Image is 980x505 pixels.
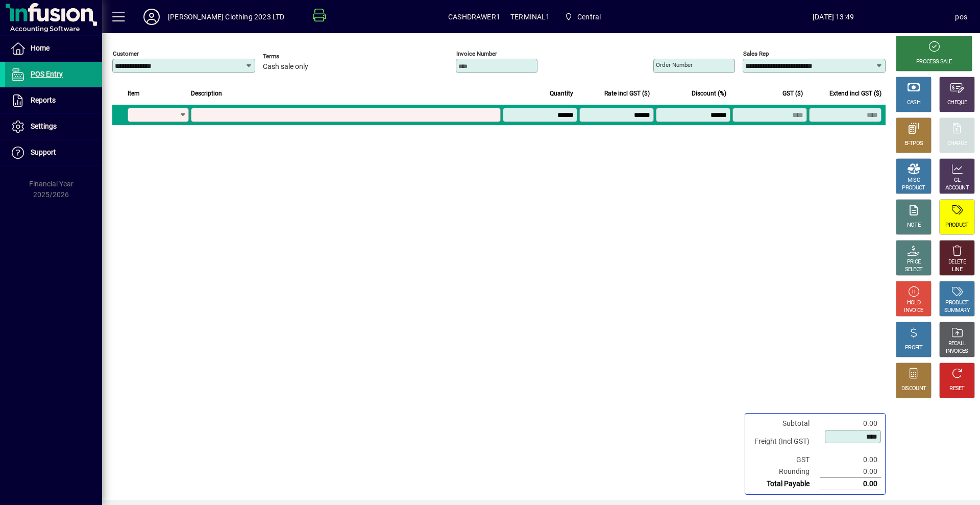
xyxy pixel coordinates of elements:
[749,454,820,466] td: GST
[916,58,952,66] div: PROCESS SALE
[743,50,769,57] mat-label: Sales rep
[749,478,820,490] td: Total Payable
[31,44,50,52] span: Home
[952,266,962,274] div: LINE
[946,348,968,355] div: INVOICES
[901,385,926,393] div: DISCOUNT
[947,99,967,107] div: CHEQUE
[907,99,920,107] div: CASH
[947,140,967,148] div: CHARGE
[5,36,102,61] a: Home
[749,466,820,478] td: Rounding
[904,140,923,148] div: EFTPOS
[5,140,102,165] a: Support
[550,88,573,99] span: Quantity
[749,418,820,429] td: Subtotal
[5,88,102,113] a: Reports
[905,344,922,352] div: PROFIT
[577,9,601,25] span: Central
[829,88,881,99] span: Extend incl GST ($)
[820,478,881,490] td: 0.00
[905,266,923,274] div: SELECT
[944,307,970,315] div: SUMMARY
[31,148,56,156] span: Support
[263,53,324,60] span: Terms
[135,8,168,26] button: Profile
[692,88,726,99] span: Discount (%)
[656,61,693,68] mat-label: Order number
[263,63,308,71] span: Cash sale only
[191,88,222,99] span: Description
[510,9,550,25] span: TERMINAL1
[907,258,921,266] div: PRICE
[902,184,925,192] div: PRODUCT
[908,177,920,184] div: MISC
[448,9,500,25] span: CASHDRAWER1
[949,385,965,393] div: RESET
[749,429,820,454] td: Freight (Incl GST)
[948,340,966,348] div: RECALL
[907,299,920,307] div: HOLD
[560,8,605,26] span: Central
[5,114,102,139] a: Settings
[31,122,57,130] span: Settings
[128,88,140,99] span: Item
[955,9,967,25] div: pos
[113,50,139,57] mat-label: Customer
[820,454,881,466] td: 0.00
[456,50,497,57] mat-label: Invoice number
[782,88,803,99] span: GST ($)
[168,9,284,25] div: [PERSON_NAME] Clothing 2023 LTD
[604,88,650,99] span: Rate incl GST ($)
[820,466,881,478] td: 0.00
[948,258,966,266] div: DELETE
[945,184,969,192] div: ACCOUNT
[907,222,920,229] div: NOTE
[945,299,968,307] div: PRODUCT
[945,222,968,229] div: PRODUCT
[712,9,955,25] span: [DATE] 13:49
[31,70,63,78] span: POS Entry
[820,418,881,429] td: 0.00
[954,177,961,184] div: GL
[31,96,56,104] span: Reports
[904,307,923,315] div: INVOICE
